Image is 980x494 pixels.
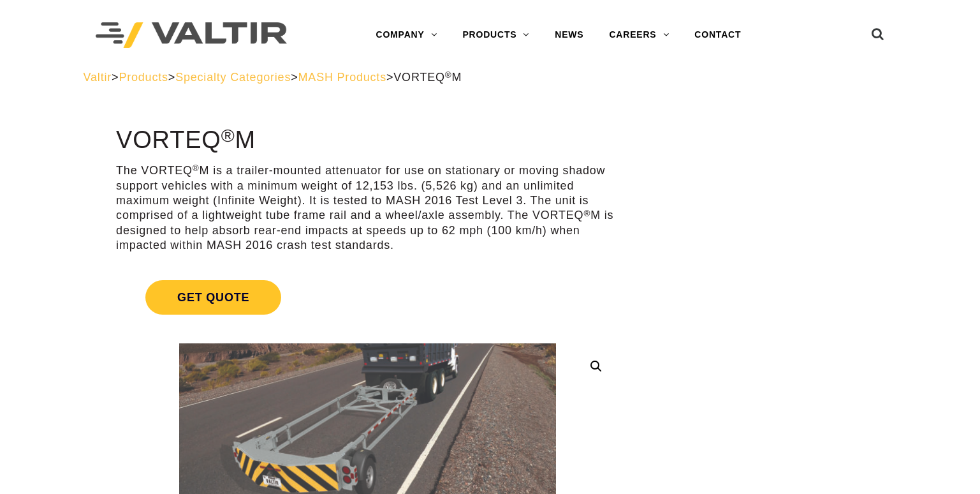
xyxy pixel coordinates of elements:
[221,125,235,146] sup: ®
[116,163,619,253] p: The VORTEQ M is a trailer-mounted attenuator for use on stationary or moving shadow support vehic...
[116,265,619,330] a: Get Quote
[84,71,112,84] a: Valtir
[393,71,462,84] span: VORTEQ M
[298,71,386,84] a: MASH Products
[145,280,281,315] span: Get Quote
[363,22,450,48] a: COMPANY
[119,71,168,84] a: Products
[583,209,590,218] sup: ®
[445,70,452,80] sup: ®
[682,22,754,48] a: CONTACT
[175,71,291,84] a: Specialty Categories
[96,22,287,49] img: Valtir
[542,22,596,48] a: NEWS
[450,22,542,48] a: PRODUCTS
[116,127,619,154] h1: VORTEQ M
[193,163,200,173] sup: ®
[596,22,682,48] a: CAREERS
[84,70,897,85] div: > > > >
